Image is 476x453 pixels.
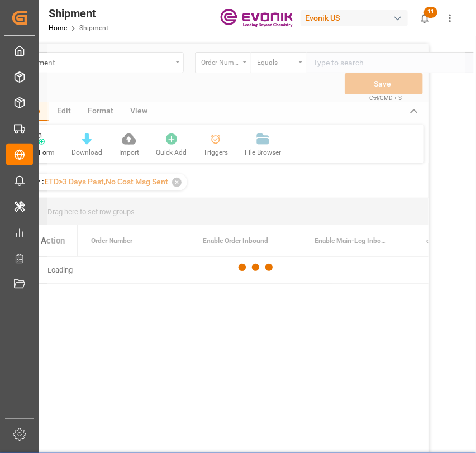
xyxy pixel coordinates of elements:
[301,7,412,28] button: Evonik US
[41,236,65,246] div: Action
[437,6,463,31] button: show more
[301,10,408,26] div: Evonik US
[412,6,437,31] button: show 11 new notifications
[220,8,293,28] img: Evonik-brand-mark-Deep-Purple-RGB.jpeg_1700498283.jpeg
[49,5,108,22] div: Shipment
[424,7,437,18] span: 11
[44,177,168,186] span: ETD>3 Days Past,No Cost Msg Sent
[49,24,67,32] a: Home
[23,147,55,158] div: New Form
